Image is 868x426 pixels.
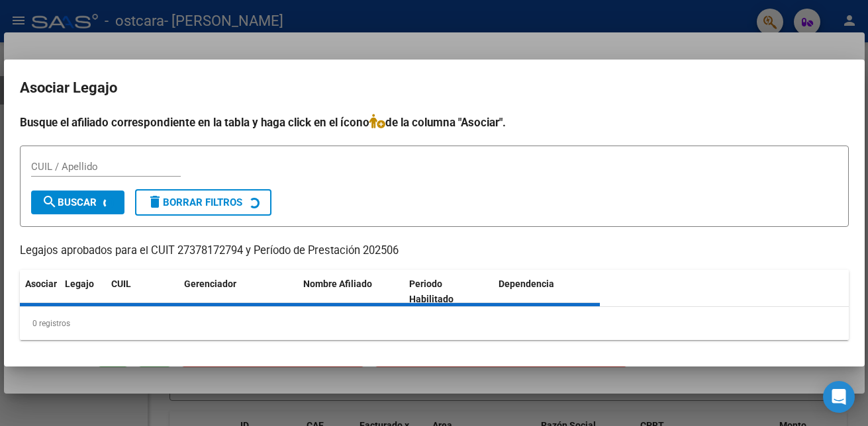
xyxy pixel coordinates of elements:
[20,75,849,101] h2: Asociar Legajo
[409,278,454,304] span: Periodo Habilitado
[179,270,298,314] datatable-header-cell: Gerenciador
[20,114,849,131] h4: Busque el afiliado correspondiente en la tabla y haga click en el ícono de la columna "Asociar".
[303,278,372,289] span: Nombre Afiliado
[499,278,554,289] span: Dependencia
[404,270,493,314] datatable-header-cell: Periodo Habilitado
[135,189,271,216] button: Borrar Filtros
[823,381,855,413] div: Open Intercom Messenger
[60,270,106,314] datatable-header-cell: Legajo
[298,270,405,314] datatable-header-cell: Nombre Afiliado
[106,270,179,314] datatable-header-cell: CUIL
[111,278,131,289] span: CUIL
[147,196,242,208] span: Borrar Filtros
[20,243,849,259] p: Legajos aprobados para el CUIT 27378172794 y Período de Prestación 202506
[20,270,60,314] datatable-header-cell: Asociar
[20,307,849,340] div: 0 registros
[31,191,124,214] button: Buscar
[65,278,94,289] span: Legajo
[25,278,57,289] span: Asociar
[147,194,163,210] mat-icon: delete
[184,278,236,289] span: Gerenciador
[42,196,97,208] span: Buscar
[42,194,58,210] mat-icon: search
[493,270,600,314] datatable-header-cell: Dependencia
